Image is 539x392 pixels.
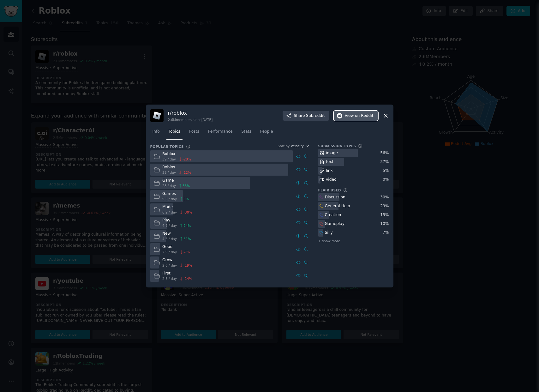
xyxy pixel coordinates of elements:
[380,203,389,209] div: 29 %
[162,204,192,210] div: Made
[318,188,341,192] h3: Flair Used
[162,170,176,175] span: 38 / day
[187,127,201,140] a: Posts
[326,177,336,183] div: video
[162,165,191,170] div: Roblox
[169,129,180,135] span: Topics
[383,177,389,183] div: 0 %
[345,113,374,119] span: View
[153,129,160,135] span: Info
[318,144,356,148] h3: Submission Types
[383,168,389,174] div: 5 %
[162,184,176,188] span: 28 / day
[162,178,190,184] div: Game
[283,111,329,121] button: ShareSubreddit
[162,237,177,241] span: 4.6 / day
[380,195,389,200] div: 30 %
[162,210,177,214] span: 6.2 / day
[239,127,254,140] a: Stats
[380,150,389,156] div: 56 %
[150,109,164,122] img: roblox
[183,223,191,228] span: 24 %
[383,230,389,236] div: 7 %
[162,157,176,161] span: 39 / day
[318,239,340,243] span: + show more
[355,113,373,119] span: on Reddit
[294,113,325,119] span: Share
[162,218,191,223] div: Play
[162,263,177,268] span: 2.6 / day
[258,127,275,140] a: People
[183,276,192,281] span: -14 %
[166,127,183,140] a: Topics
[183,210,192,214] span: -30 %
[260,129,273,135] span: People
[189,129,199,135] span: Posts
[183,263,192,268] span: -19 %
[325,195,345,200] div: Discussion
[183,170,191,175] span: -12 %
[208,129,233,135] span: Performance
[334,111,378,121] button: Viewon Reddit
[162,223,177,228] span: 4.9 / day
[326,159,333,165] div: text
[183,250,190,254] span: -7 %
[325,203,350,209] div: General Help
[168,110,213,116] h3: r/ roblox
[326,168,333,174] div: link
[150,127,162,140] a: Info
[242,129,251,135] span: Stats
[380,159,389,165] div: 37 %
[150,144,184,149] h3: Popular Topics
[325,230,333,236] div: Silly
[380,212,389,218] div: 15 %
[162,197,177,201] span: 9.3 / day
[291,144,309,148] button: Velocity
[183,237,191,241] span: 31 %
[306,113,325,119] span: Subreddit
[183,197,189,201] span: 9 %
[162,151,191,157] div: Roblox
[326,150,338,156] div: image
[162,276,177,281] span: 2.5 / day
[162,271,192,276] div: First
[291,144,304,148] span: Velocity
[183,184,190,188] span: 36 %
[380,221,389,227] div: 10 %
[162,244,190,250] div: Good
[162,191,189,197] div: Games
[162,257,192,263] div: Grow
[162,250,177,254] span: 2.9 / day
[325,221,344,227] div: Gameplay
[183,157,191,161] span: -28 %
[325,212,341,218] div: Creation
[162,231,191,237] div: New
[278,144,290,148] div: Sort by
[168,118,213,122] div: 2.6M members since [DATE]
[206,127,235,140] a: Performance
